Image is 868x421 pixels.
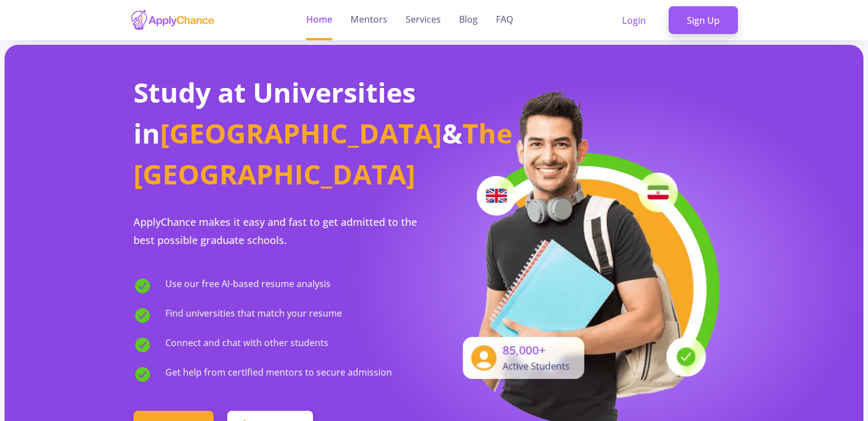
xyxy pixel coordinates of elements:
span: Connect and chat with other students [165,336,328,354]
span: ApplyChance makes it easy and fast to get admitted to the best possible graduate schools. [133,215,417,247]
a: Sign Up [669,6,738,35]
span: Study at Universities in [133,74,416,151]
span: Use our free AI-based resume analysis [165,277,331,295]
img: applychance logo [130,9,215,31]
a: Login [604,6,664,35]
span: [GEOGRAPHIC_DATA] [160,115,442,151]
span: Find universities that match your resume [165,306,342,325]
span: Get help from certified mentors to secure admission [165,365,392,384]
span: & [442,115,462,151]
